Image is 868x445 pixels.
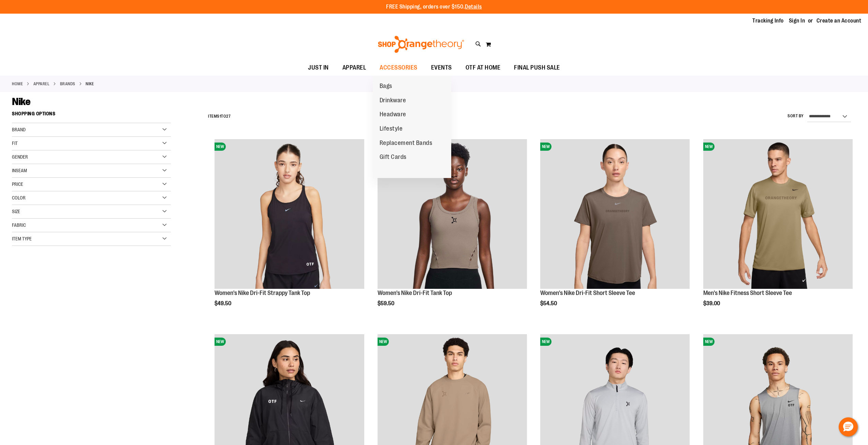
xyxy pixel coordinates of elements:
[378,139,527,288] img: Women's Nike Dri-Fit Tank Top
[12,140,18,146] span: Fit
[788,113,804,119] label: Sort By
[373,76,451,178] ul: ACCESSORIES
[215,139,364,290] a: Women's Nike Dri-Fit Strappy Tank TopNEW
[12,81,23,87] a: Home
[540,139,690,288] img: Women's Nike Dri-Fit Short Sleeve Tee
[380,97,406,105] span: Drinkware
[380,111,406,119] span: Headware
[342,60,366,75] span: APPAREL
[789,17,805,25] a: Sign In
[537,136,693,324] div: product
[816,17,862,25] a: Create an Account
[380,139,432,148] span: Replacement Bands
[703,338,715,346] span: NEW
[226,114,231,119] span: 27
[12,127,26,132] span: Brand
[86,81,94,87] strong: Nike
[703,290,792,296] a: Men's Nike Fitness Short Sleeve Tee
[60,81,75,87] a: BRANDS
[373,79,399,93] a: Bags
[424,60,459,76] a: EVENTS
[466,60,501,75] span: OTF AT HOME
[12,195,26,201] span: Color
[12,222,26,228] span: Fabric
[301,60,336,76] a: JUST IN
[703,143,715,151] span: NEW
[700,136,856,324] div: product
[380,125,403,134] span: Lifestyle
[373,107,413,122] a: Headware
[540,143,551,151] span: NEW
[215,143,226,151] span: NEW
[386,3,482,11] p: FREE Shipping, orders over $150.
[431,60,452,75] span: EVENTS
[752,17,784,25] a: Tracking Info
[378,290,452,296] a: Women's Nike Dri-Fit Tank Top
[839,417,858,436] button: Hello, have a question? Let’s chat.
[373,122,410,136] a: Lifestyle
[380,60,417,75] span: ACCESSORIES
[12,108,171,123] strong: Shopping Options
[703,300,721,307] span: $39.00
[540,139,690,290] a: Women's Nike Dri-Fit Short Sleeve TeeNEW
[540,290,635,296] a: Women's Nike Dri-Fit Short Sleeve Tee
[33,81,50,87] a: APPAREL
[336,60,373,75] a: APPAREL
[374,136,530,324] div: product
[211,136,367,324] div: product
[12,236,32,241] span: Item Type
[373,93,413,108] a: Drinkware
[215,139,364,288] img: Women's Nike Dri-Fit Strappy Tank Top
[215,290,310,296] a: Women's Nike Dri-Fit Strappy Tank Top
[215,338,226,346] span: NEW
[12,96,30,107] span: Nike
[380,83,392,91] span: Bags
[208,111,231,122] h2: Items to
[507,60,567,76] a: FINAL PUSH SALE
[308,60,329,75] span: JUST IN
[703,139,853,290] a: Men's Nike Fitness Short Sleeve TeeNEW
[373,60,424,76] a: ACCESSORIES
[459,60,507,76] a: OTF AT HOME
[465,4,482,10] a: Details
[12,154,28,160] span: Gender
[703,139,853,288] img: Men's Nike Fitness Short Sleeve Tee
[540,338,551,346] span: NEW
[378,139,527,290] a: Women's Nike Dri-Fit Tank TopNEW
[373,150,413,164] a: Gift Cards
[540,300,558,307] span: $54.50
[12,209,20,214] span: Size
[220,114,221,119] span: 1
[215,300,232,307] span: $49.50
[12,168,27,173] span: Inseam
[378,300,395,307] span: $59.50
[380,153,407,162] span: Gift Cards
[378,338,389,346] span: NEW
[377,36,465,53] img: Shop Orangetheory
[12,181,23,187] span: Price
[514,60,560,75] span: FINAL PUSH SALE
[373,136,439,150] a: Replacement Bands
